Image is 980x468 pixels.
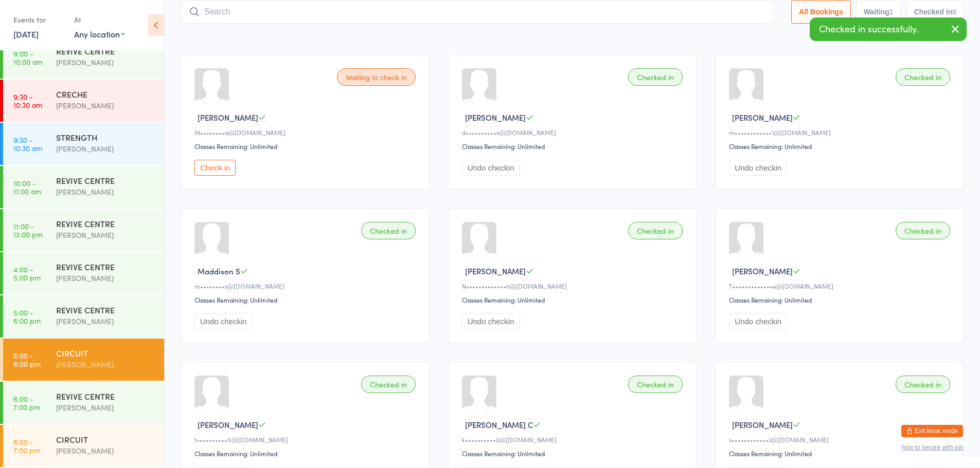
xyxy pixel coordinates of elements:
div: M••••••••a@[DOMAIN_NAME] [194,128,419,137]
div: [PERSON_NAME] [56,186,155,198]
div: Checked in [896,68,950,86]
div: REVIVE CENTRE [56,45,155,57]
div: STRENGTH [56,132,155,143]
a: 10:00 -11:00 amREVIVE CENTRE[PERSON_NAME] [3,166,164,208]
button: Undo checkin [729,160,787,176]
div: REVIVE CENTRE [56,390,155,402]
div: [PERSON_NAME] [56,359,155,370]
div: Checked in [628,68,683,86]
div: CRECHE [56,88,155,100]
div: N•••••••••••••n@[DOMAIN_NAME] [462,282,686,290]
div: Classes Remaining: Unlimited [729,295,953,304]
span: [PERSON_NAME] C [465,419,533,430]
button: Undo checkin [462,313,520,329]
div: [PERSON_NAME] [56,100,155,111]
span: [PERSON_NAME] [732,112,793,123]
button: how to secure with pin [902,444,963,451]
div: [PERSON_NAME] [56,229,155,241]
span: Maddison S [198,266,240,276]
div: k••••••••••0@[DOMAIN_NAME] [462,435,686,444]
time: 6:00 - 7:00 pm [13,438,40,454]
div: [PERSON_NAME] [56,315,155,327]
div: Classes Remaining: Unlimited [462,142,686,151]
span: [PERSON_NAME] [732,419,793,430]
div: Any location [74,28,125,40]
div: CIRCUIT [56,347,155,359]
div: Checked in [628,222,683,239]
span: [PERSON_NAME] [198,112,258,123]
div: Checked in [628,376,683,393]
div: 1 [889,8,894,16]
div: Events for [13,11,64,28]
button: Exit kiosk mode [901,425,963,437]
div: Checked in [896,222,950,239]
time: 5:00 - 6:00 pm [13,308,41,325]
div: CIRCUIT [56,434,155,445]
div: Checked in [896,376,950,393]
a: 9:30 -10:30 amSTRENGTH[PERSON_NAME] [3,123,164,165]
div: Classes Remaining: Unlimited [194,142,419,151]
a: 11:00 -12:00 pmREVIVE CENTRE[PERSON_NAME] [3,209,164,251]
span: [PERSON_NAME] [732,266,793,276]
button: Undo checkin [194,313,253,329]
span: [PERSON_NAME] [198,419,258,430]
button: Undo checkin [729,313,787,329]
button: Undo checkin [462,160,520,176]
a: 5:00 -6:00 pmREVIVE CENTRE[PERSON_NAME] [3,295,164,338]
a: 6:00 -7:00 pmREVIVE CENTRE[PERSON_NAME] [3,382,164,424]
time: 11:00 - 12:00 pm [13,222,43,238]
div: [PERSON_NAME] [56,402,155,414]
div: Classes Remaining: Unlimited [729,449,953,458]
span: [PERSON_NAME] [465,112,526,123]
div: T•••••••••••••e@[DOMAIN_NAME] [729,282,953,290]
div: Checked in [361,376,416,393]
a: [DATE] [13,28,39,40]
div: Checked in [361,222,416,239]
time: 10:00 - 11:00 am [13,179,41,195]
a: 5:00 -6:00 pmCIRCUIT[PERSON_NAME] [3,339,164,381]
div: 8 [952,8,956,16]
time: 9:30 - 10:30 am [13,92,42,109]
div: REVIVE CENTRE [56,218,155,229]
time: 9:30 - 10:30 am [13,136,42,152]
time: 5:00 - 6:00 pm [13,351,41,368]
div: d••••••••••s@[DOMAIN_NAME] [462,128,686,137]
time: 6:00 - 7:00 pm [13,395,40,411]
div: At [74,11,125,28]
div: Classes Remaining: Unlimited [729,142,953,151]
div: REVIVE CENTRE [56,175,155,186]
div: [PERSON_NAME] [56,272,155,284]
a: 9:30 -10:30 amCRECHE[PERSON_NAME] [3,80,164,122]
div: s••••••••••••2@[DOMAIN_NAME] [729,435,953,444]
a: 6:00 -7:00 pmCIRCUIT[PERSON_NAME] [3,425,164,467]
button: Check in [194,160,236,176]
div: REVIVE CENTRE [56,261,155,272]
div: [PERSON_NAME] [56,57,155,68]
div: Classes Remaining: Unlimited [462,449,686,458]
div: m••••••••••••1@[DOMAIN_NAME] [729,128,953,137]
div: m••••••••s@[DOMAIN_NAME] [194,282,419,290]
time: 9:00 - 10:00 am [13,49,43,66]
div: Classes Remaining: Unlimited [462,295,686,304]
div: REVIVE CENTRE [56,304,155,315]
div: Classes Remaining: Unlimited [194,449,419,458]
div: Classes Remaining: Unlimited [194,295,419,304]
div: Checked in successfully. [810,17,967,41]
span: [PERSON_NAME] [465,266,526,276]
div: [PERSON_NAME] [56,143,155,155]
div: Waiting to check in [337,68,416,86]
time: 4:00 - 5:00 pm [13,265,41,282]
div: [PERSON_NAME] [56,445,155,457]
a: 9:00 -10:00 amREVIVE CENTRE[PERSON_NAME] [3,36,164,79]
div: t••••••••••5@[DOMAIN_NAME] [194,435,419,444]
a: 4:00 -5:00 pmREVIVE CENTRE[PERSON_NAME] [3,252,164,294]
